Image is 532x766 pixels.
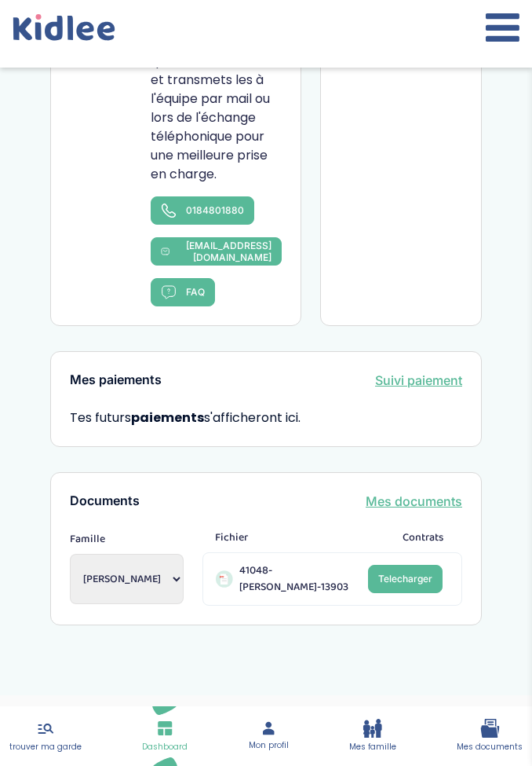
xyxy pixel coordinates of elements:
a: Suivi paiement [375,371,462,390]
a: trouver ma garde [9,719,82,753]
span: [EMAIL_ADDRESS][DOMAIN_NAME] [180,240,272,263]
span: Mon profil [249,739,289,752]
span: 41048-[PERSON_NAME]-13903 [239,563,362,596]
span: trouver ma garde [9,741,82,753]
span: Tes futurs s'afficheront ici. [70,409,301,427]
a: 0184801880 [151,196,254,225]
a: Mes famille [349,719,396,753]
span: Contrats [403,530,443,546]
span: 0184801880 [186,204,244,216]
p: Liste toutes tes questions/demandes et transmets les à l'équipe par mail ou lors de l'échange tél... [151,33,282,184]
a: Telecharger [368,565,443,593]
strong: paiements [131,409,204,427]
a: Mes documents [457,719,523,753]
h3: Mes paiements [70,373,162,387]
span: Mes famille [349,741,396,753]
span: Famille [70,531,184,548]
a: [EMAIL_ADDRESS][DOMAIN_NAME] [151,237,282,266]
span: Mes documents [457,741,523,753]
span: Fichier [215,530,248,546]
a: Dashboard [142,719,188,753]
a: FAQ [151,278,215,306]
span: FAQ [186,286,205,298]
a: Mes documents [366,492,462,511]
a: Mon profil [249,720,289,752]
span: Dashboard [142,741,188,753]
span: Telecharger [378,573,432,585]
h3: Documents [70,494,140,508]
